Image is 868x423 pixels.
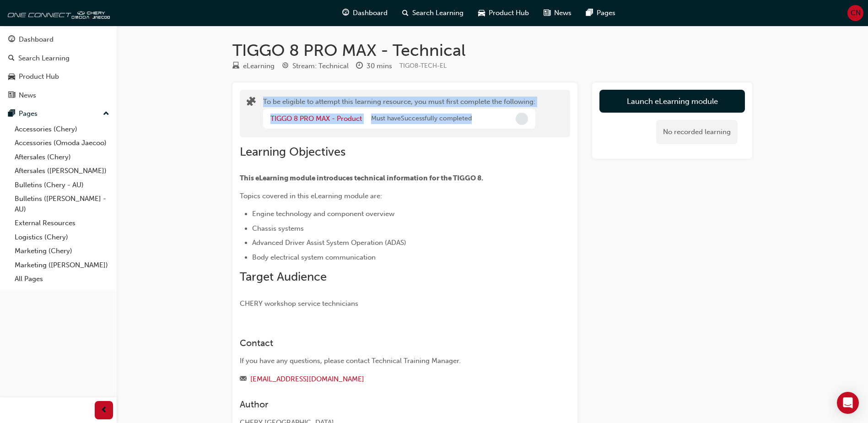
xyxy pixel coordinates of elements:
span: Target Audience [240,270,327,284]
span: up-icon [103,108,109,120]
a: pages-iconPages [579,4,623,22]
span: pages-icon [8,110,15,118]
span: car-icon [8,73,15,81]
div: 30 mins [367,61,392,71]
span: News [554,8,571,18]
a: Aftersales ([PERSON_NAME]) [11,164,113,178]
span: search-icon [402,7,409,19]
div: Search Learning [18,53,70,64]
button: DashboardSearch LearningProduct HubNews [4,29,113,105]
span: Learning resource code [399,62,447,70]
a: Product Hub [4,68,113,85]
button: CN [847,5,863,21]
div: Dashboard [19,34,54,45]
span: clock-icon [356,62,363,70]
span: Learning Objectives [240,145,345,159]
img: oneconnect [5,4,110,22]
span: Incomplete [516,113,528,125]
a: Logistics (Chery) [11,230,113,244]
span: CHERY workshop service technicians [240,299,358,308]
a: Accessories (Omoda Jaecoo) [11,136,113,150]
a: External Resources [11,216,113,230]
span: news-icon [544,7,550,19]
span: pages-icon [586,7,593,19]
div: Email [240,374,537,385]
span: Advanced Driver Assist System Operation (ADAS) [252,239,406,247]
h3: Author [240,399,537,410]
span: Chassis systems [252,224,304,233]
span: guage-icon [8,36,15,44]
button: Pages [4,105,113,122]
div: If you have any questions, please contact Technical Training Manager. [240,356,537,366]
div: News [19,90,36,101]
a: Dashboard [4,31,113,48]
div: Pages [19,108,38,119]
span: Pages [597,8,615,18]
div: eLearning [243,61,275,71]
span: car-icon [478,7,485,19]
a: car-iconProduct Hub [471,4,536,22]
a: [EMAIL_ADDRESS][DOMAIN_NAME] [250,375,364,383]
h3: Contact [240,338,537,348]
span: prev-icon [101,405,108,416]
div: Duration [356,60,392,72]
a: Bulletins ([PERSON_NAME] - AU) [11,192,113,216]
a: TIGGO 8 PRO MAX - Product [270,114,362,123]
div: Product Hub [19,71,59,82]
span: learningResourceType_ELEARNING-icon [232,62,239,70]
a: Marketing (Chery) [11,244,113,258]
span: puzzle-icon [247,98,256,108]
span: target-icon [282,62,289,70]
a: guage-iconDashboard [335,4,395,22]
a: All Pages [11,272,113,286]
span: Body electrical system communication [252,253,376,261]
a: Marketing ([PERSON_NAME]) [11,258,113,272]
a: search-iconSearch Learning [395,4,471,22]
span: email-icon [240,375,247,384]
div: Open Intercom Messenger [837,392,859,414]
span: news-icon [8,92,15,100]
span: This eLearning module introduces technical information for the TIGGO 8. [240,174,483,182]
span: Must have Successfully completed [371,114,472,124]
span: CN [851,8,861,18]
span: Dashboard [353,8,388,18]
div: Stream: Technical [292,61,349,71]
div: No recorded learning [656,120,738,144]
h1: TIGGO 8 PRO MAX - Technical [232,40,752,60]
a: Accessories (Chery) [11,122,113,136]
span: Product Hub [489,8,529,18]
span: Engine technology and component overview [252,210,394,218]
div: Type [232,60,275,72]
button: Launch eLearning module [599,90,745,113]
div: To be eligible to attempt this learning resource, you must first complete the following: [263,97,535,130]
span: Topics covered in this eLearning module are: [240,192,382,200]
a: Aftersales (Chery) [11,150,113,164]
div: Stream [282,60,349,72]
span: Search Learning [412,8,464,18]
a: Search Learning [4,50,113,67]
span: guage-icon [342,7,349,19]
a: News [4,87,113,104]
a: Bulletins (Chery - AU) [11,178,113,192]
a: news-iconNews [536,4,579,22]
span: search-icon [8,54,15,63]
